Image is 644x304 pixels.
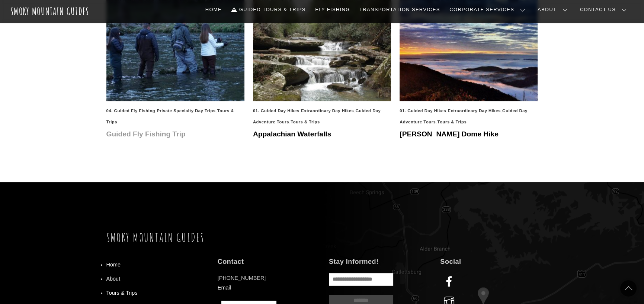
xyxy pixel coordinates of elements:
a: Contact Us [577,2,632,17]
a: About [535,2,573,17]
a: Extraordinary Day Hikes [448,109,500,113]
span: , [299,109,301,113]
span: , [446,109,448,113]
a: Tours & Trips [438,120,467,124]
a: Private Specialty Day Trips [157,109,215,113]
h4: Stay Informed! [329,258,426,266]
a: Home [106,262,121,268]
a: Fly Fishing [312,2,353,17]
a: Corporate Services [446,2,531,17]
span: , [354,109,355,113]
a: facebook [440,278,461,284]
h4: Social [440,258,538,266]
a: Extraordinary Day Hikes [301,109,354,113]
h4: Contact [218,258,315,266]
a: Guided Day Adventure Tours [400,109,527,124]
a: 01. Guided Day Hikes [253,109,299,113]
a: Home [202,2,225,17]
a: Smoky Mountain Guides [10,5,89,17]
a: About [106,276,121,282]
span: , [155,109,157,113]
span: , [216,109,217,113]
a: 04. Guided Fly Fishing [106,109,156,113]
a: Transportation Services [356,2,443,17]
a: 01. Guided Day Hikes [400,109,446,113]
a: Guided Tours & Trips [228,2,309,17]
span: , [501,109,502,113]
a: Tours & Trips [291,120,320,124]
p: [PHONE_NUMBER] [218,273,315,293]
a: Tours & Trips [106,290,138,296]
a: Appalachian Waterfalls [253,130,331,138]
a: Guided Fly Fishing Trip [106,130,186,138]
span: , [289,120,291,124]
a: [PERSON_NAME] Dome Hike [400,130,498,138]
span: , [436,120,437,124]
a: Smoky Mountain Guides [106,230,205,245]
a: Email [218,285,231,291]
